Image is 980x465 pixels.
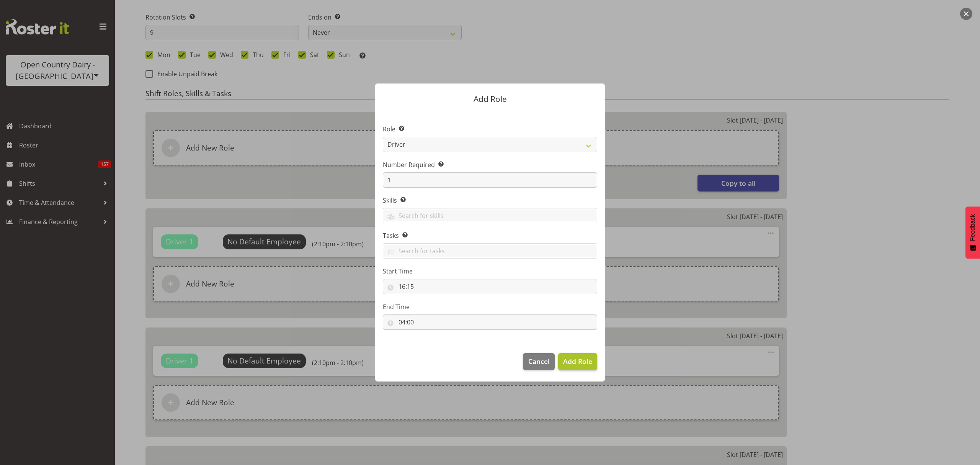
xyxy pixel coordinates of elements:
label: Tasks [383,231,597,240]
input: Click to select... [383,279,597,294]
button: Feedback - Show survey [965,206,980,259]
label: End Time [383,302,597,311]
button: Add Role [558,353,597,370]
label: Start Time [383,267,597,276]
span: Feedback [969,214,976,241]
label: Skills [383,196,597,205]
span: Cancel [528,356,550,366]
label: Role [383,124,597,134]
button: Cancel [523,353,554,370]
input: Click to select... [383,314,597,330]
span: Add Role [563,357,592,366]
input: Search for skills [383,210,597,221]
p: Add Role [383,95,597,103]
input: Search for tasks [383,245,597,257]
label: Number Required [383,160,597,169]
